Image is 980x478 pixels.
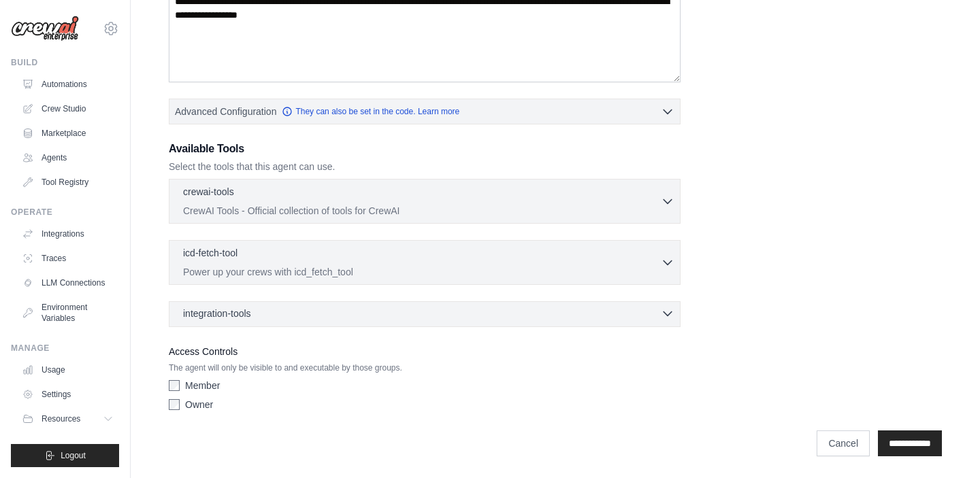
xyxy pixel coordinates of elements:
[175,307,674,320] button: integration-tools
[169,343,681,360] label: Access Controls
[183,246,238,260] p: icd-fetch-tool
[11,16,79,41] img: Logo
[16,73,119,95] a: Automations
[61,450,86,461] span: Logout
[169,160,681,173] p: Select the tools that this agent can use.
[175,105,276,118] span: Advanced Configuration
[11,57,119,68] div: Build
[175,246,674,279] button: icd-fetch-tool Power up your crews with icd_fetch_tool
[16,171,119,193] a: Tool Registry
[183,185,234,199] p: crewai-tools
[11,444,119,467] button: Logout
[16,147,119,169] a: Agents
[169,362,681,373] p: The agent will only be visible to and executable by those groups.
[16,383,119,405] a: Settings
[183,307,251,320] span: integration-tools
[282,106,459,117] a: They can also be set in the code. Learn more
[16,247,119,269] a: Traces
[16,122,119,144] a: Marketplace
[169,99,680,124] button: Advanced Configuration They can also be set in the code. Learn more
[169,141,681,157] h3: Available Tools
[817,430,870,456] a: Cancel
[16,408,119,430] button: Resources
[185,398,213,411] label: Owner
[16,272,119,294] a: LLM Connections
[183,204,661,218] p: CrewAI Tools - Official collection of tools for CrewAI
[185,379,220,392] label: Member
[42,413,80,424] span: Resources
[11,343,119,354] div: Manage
[16,98,119,120] a: Crew Studio
[183,265,661,279] p: Power up your crews with icd_fetch_tool
[16,359,119,381] a: Usage
[16,296,119,329] a: Environment Variables
[175,185,674,218] button: crewai-tools CrewAI Tools - Official collection of tools for CrewAI
[11,207,119,218] div: Operate
[16,223,119,245] a: Integrations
